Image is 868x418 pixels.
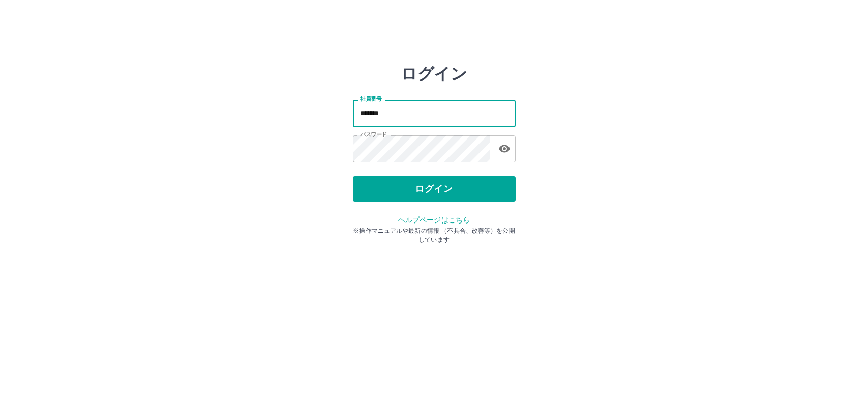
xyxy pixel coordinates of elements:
[353,176,516,202] button: ログイン
[401,64,467,83] h2: ログイン
[353,226,516,244] p: ※操作マニュアルや最新の情報 （不具合、改善等）を公開しています
[360,131,387,138] label: パスワード
[398,216,470,224] a: ヘルプページはこちら
[360,95,381,103] label: 社員番号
